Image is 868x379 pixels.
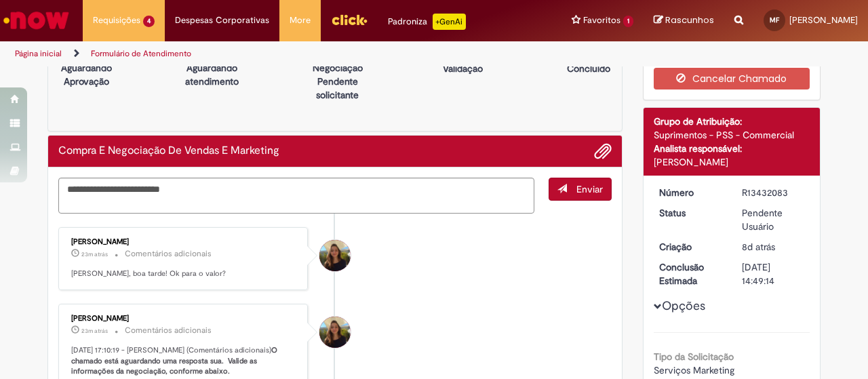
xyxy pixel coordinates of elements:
div: R13432083 [742,186,805,199]
span: 1 [623,16,633,27]
dt: Status [649,206,732,220]
dt: Número [649,186,732,199]
dt: Conclusão Estimada [649,260,732,287]
button: Cancelar Chamado [654,68,810,89]
span: 8d atrás [742,241,775,253]
time: 27/08/2025 17:10:19 [81,327,108,335]
p: Pendente solicitante [304,75,370,102]
span: Despesas Corporativas [175,14,269,27]
small: Comentários adicionais [125,248,212,260]
img: ServiceNow [1,7,71,34]
img: click_logo_yellow_360x200.png [331,9,368,30]
div: Grupo de Atribuição: [654,115,810,128]
span: Serviços Marketing [654,364,734,376]
small: Comentários adicionais [125,325,212,336]
a: Formulário de Atendimento [91,48,191,59]
textarea: Digite sua mensagem aqui... [58,178,534,214]
a: Página inicial [15,48,62,59]
p: Aguardando atendimento [179,61,245,88]
div: Lara Moccio Breim Solera [319,240,351,271]
h2: Compra E Negociação De Vendas E Marketing Histórico de tíquete [58,145,279,157]
span: Rascunhos [665,14,714,26]
div: Padroniza [388,14,466,30]
div: Analista responsável: [654,142,810,155]
span: 23m atrás [81,250,108,258]
div: Lara Moccio Breim Solera [319,317,351,348]
b: Tipo da Solicitação [654,351,734,363]
p: Negociação [304,61,370,75]
p: Validação [443,62,483,75]
button: Adicionar anexos [594,142,612,160]
a: Rascunhos [654,14,714,27]
p: Aguardando Aprovação [54,61,119,88]
time: 27/08/2025 17:10:36 [81,250,108,258]
span: 23m atrás [81,327,108,335]
div: [PERSON_NAME] [71,315,297,323]
button: Enviar [549,178,612,201]
p: [PERSON_NAME], boa tarde! Ok para o valor? [71,268,297,279]
time: 20/08/2025 11:49:07 [742,241,775,253]
div: Suprimentos - PSS - Commercial [654,128,810,142]
span: More [290,14,311,27]
div: Pendente Usuário [742,206,805,233]
div: [PERSON_NAME] [654,155,810,169]
span: Requisições [93,14,140,27]
ul: Trilhas de página [10,41,568,66]
span: Favoritos [583,14,620,27]
p: Concluído [567,62,610,75]
div: [DATE] 14:49:14 [742,260,805,287]
div: [PERSON_NAME] [71,238,297,246]
span: [PERSON_NAME] [789,14,858,26]
span: MF [770,16,779,24]
dt: Criação [649,240,732,254]
span: Enviar [576,183,603,195]
div: 20/08/2025 11:49:07 [742,240,805,254]
span: 4 [143,16,155,27]
p: +GenAi [433,14,466,30]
